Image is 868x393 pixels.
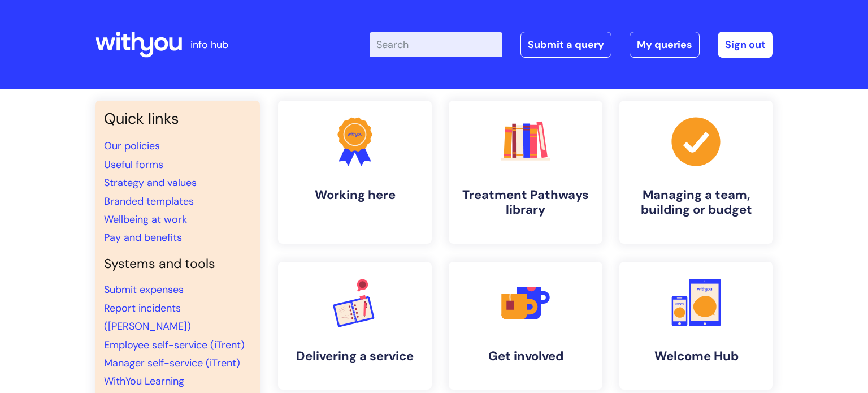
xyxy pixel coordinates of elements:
input: Search [370,32,502,57]
a: Treatment Pathways library [449,101,602,244]
a: Working here [278,101,432,244]
a: Welcome Hub [619,262,773,390]
a: Report incidents ([PERSON_NAME]) [104,301,191,333]
h4: Delivering a service [287,349,423,364]
a: Strategy and values [104,176,197,189]
h4: Systems and tools [104,256,251,272]
a: Managing a team, building or budget [619,101,773,244]
h4: Treatment Pathways library [458,188,593,218]
a: Pay and benefits [104,231,182,244]
a: Wellbeing at work [104,213,187,226]
a: My queries [630,32,700,58]
h4: Working here [287,188,423,202]
div: | - [370,32,773,58]
a: Submit a query [520,32,611,58]
a: WithYou Learning [104,374,184,388]
h4: Welcome Hub [628,349,764,364]
a: Employee self-service (iTrent) [104,338,245,352]
a: Our policies [104,139,160,153]
a: Useful forms [104,158,163,171]
p: info hub [190,36,228,54]
h3: Quick links [104,110,251,128]
a: Branded templates [104,195,194,208]
h4: Managing a team, building or budget [628,188,764,218]
a: Manager self-service (iTrent) [104,356,240,370]
a: Get involved [449,262,602,390]
a: Submit expenses [104,283,184,296]
a: Sign out [718,32,773,58]
a: Delivering a service [278,262,432,390]
h4: Get involved [458,349,593,364]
